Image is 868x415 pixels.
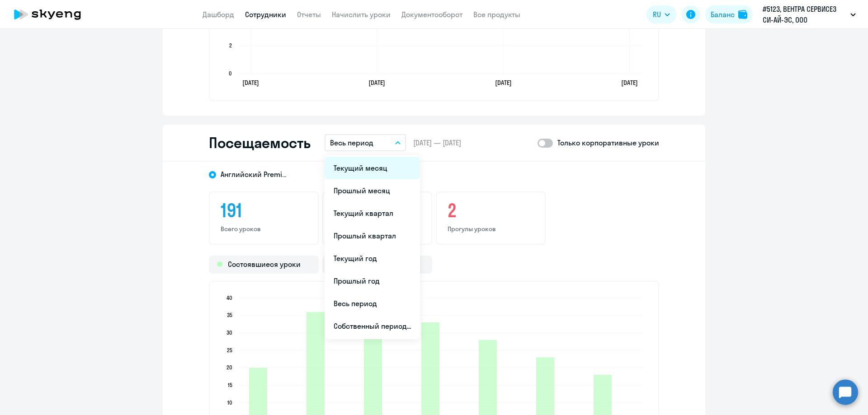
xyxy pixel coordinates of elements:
[473,10,520,19] a: Все продукты
[221,200,307,221] h3: 191
[229,70,232,77] text: 0
[209,256,319,274] div: Состоявшиеся уроки
[228,382,232,388] text: 15
[297,10,321,19] a: Отчеты
[229,42,232,49] text: 2
[621,79,638,87] text: [DATE]
[242,79,259,87] text: [DATE]
[646,5,676,23] button: RU
[448,200,534,221] h3: 2
[221,169,288,179] span: Английский Premium
[203,10,234,19] a: Дашборд
[227,347,232,354] text: 25
[226,329,232,336] text: 30
[557,137,659,148] p: Только корпоративные уроки
[653,9,661,20] span: RU
[227,399,232,406] text: 10
[226,294,232,301] text: 40
[322,256,432,274] div: Прогулы
[209,134,310,152] h2: Посещаемость
[368,79,385,87] text: [DATE]
[711,9,735,20] div: Баланс
[330,137,373,148] p: Весь период
[738,10,747,19] img: balance
[763,4,847,25] p: #5123, ВЕНТРА СЕРВИСЕЗ СИ-АЙ-ЭС, ООО
[226,364,232,371] text: 20
[413,138,461,148] span: [DATE] — [DATE]
[227,312,232,318] text: 35
[325,155,420,339] ul: RU
[245,10,286,19] a: Сотрудники
[705,5,753,23] button: Балансbalance
[448,225,534,233] p: Прогулы уроков
[325,134,406,151] button: Весь период
[401,10,462,19] a: Документооборот
[332,10,391,19] a: Начислить уроки
[221,225,307,233] p: Всего уроков
[758,4,860,25] button: #5123, ВЕНТРА СЕРВИСЕЗ СИ-АЙ-ЭС, ООО
[495,79,512,87] text: [DATE]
